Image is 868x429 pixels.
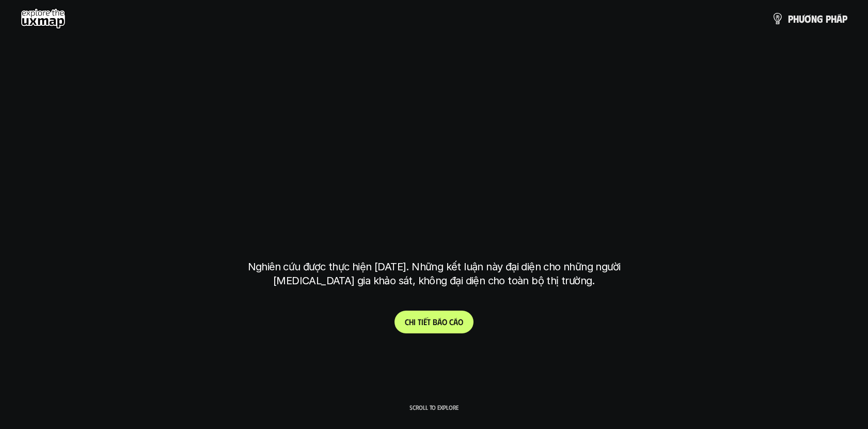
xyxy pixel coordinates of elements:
span: h [409,317,414,327]
h1: tại [GEOGRAPHIC_DATA] [250,194,618,237]
span: c [449,317,453,327]
span: t [418,317,421,327]
span: i [414,317,416,327]
a: Chitiếtbáocáo [394,311,474,333]
span: b [433,317,437,327]
h1: phạm vi công việc của [246,112,623,156]
span: ư [799,13,804,24]
span: i [421,317,423,327]
span: ơ [804,13,811,24]
span: á [453,317,458,327]
p: Scroll to explore [409,404,459,411]
a: phươngpháp [771,8,847,29]
span: C [405,317,409,327]
h6: Kết quả nghiên cứu [399,86,477,98]
span: h [793,13,799,24]
p: Nghiên cứu được thực hiện [DATE]. Những kết luận này đại diện cho những người [MEDICAL_DATA] gia ... [241,260,628,288]
span: h [831,13,837,24]
span: p [788,13,793,24]
span: á [437,317,442,327]
span: t [427,317,431,327]
span: g [817,13,823,24]
span: ế [423,317,427,327]
span: á [837,13,842,24]
span: p [842,13,847,24]
span: o [442,317,447,327]
span: o [458,317,463,327]
span: p [826,13,831,24]
span: n [811,13,817,24]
